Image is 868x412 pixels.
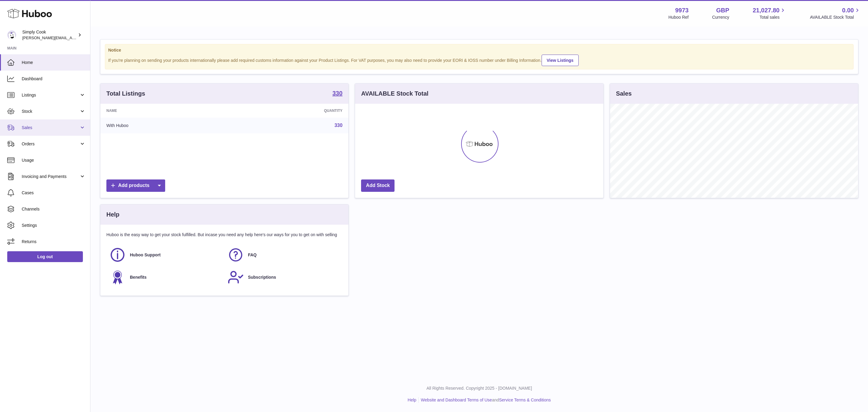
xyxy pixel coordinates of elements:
div: Huboo Ref [668,14,689,20]
th: Quantity [231,104,348,118]
span: Stock [22,109,79,114]
strong: GBP [716,6,729,14]
a: Add products [106,179,165,192]
div: Simply Cook [22,29,77,41]
span: AVAILABLE Stock Total [810,14,861,20]
strong: 9973 [675,6,689,14]
span: Benefits [130,274,146,280]
div: If you're planning on sending your products internationally please add required customs informati... [108,54,850,66]
a: Add Stock [361,179,395,192]
span: 21,027.80 [753,6,779,14]
p: Huboo is the easy way to get your stock fulfilled. But incase you need any help here's our ways f... [106,232,342,238]
a: Help [408,398,417,402]
a: Service Terms & Conditions [499,398,551,402]
span: Subscriptions [248,274,276,280]
span: Settings [22,223,86,228]
div: Currency [712,14,729,20]
span: Sales [22,125,79,131]
a: 330 [335,123,343,128]
span: [PERSON_NAME][EMAIL_ADDRESS][DOMAIN_NAME] [22,35,121,40]
h3: Total Listings [106,90,145,98]
span: Home [22,60,86,65]
strong: 330 [332,90,342,96]
span: Orders [22,141,79,147]
a: 0.00 AVAILABLE Stock Total [810,6,861,20]
strong: Notice [108,47,850,53]
span: Returns [22,239,86,245]
h3: Help [106,211,119,219]
a: 21,027.80 Total sales [753,6,786,20]
a: Website and Dashboard Terms of Use [421,398,492,402]
span: FAQ [248,252,257,258]
a: View Listings [542,55,579,66]
p: All Rights Reserved. Copyright 2025 - [DOMAIN_NAME] [95,385,863,391]
a: Benefits [109,269,222,285]
span: Cases [22,190,86,196]
a: Log out [7,251,83,262]
span: Usage [22,157,86,163]
h3: AVAILABLE Stock Total [361,90,428,98]
img: emma@simplycook.com [7,30,16,40]
a: FAQ [228,247,340,263]
th: Name [100,104,231,118]
span: Listings [22,92,79,98]
a: 330 [332,90,342,97]
a: Subscriptions [228,269,340,285]
span: Total sales [759,14,786,20]
span: Channels [22,206,86,212]
span: Dashboard [22,76,86,82]
h3: Sales [616,90,632,98]
span: 0.00 [842,6,854,14]
li: and [419,397,551,403]
td: With Huboo [100,118,231,133]
span: Huboo Support [130,252,161,258]
a: Huboo Support [109,247,222,263]
span: Invoicing and Payments [22,174,79,179]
